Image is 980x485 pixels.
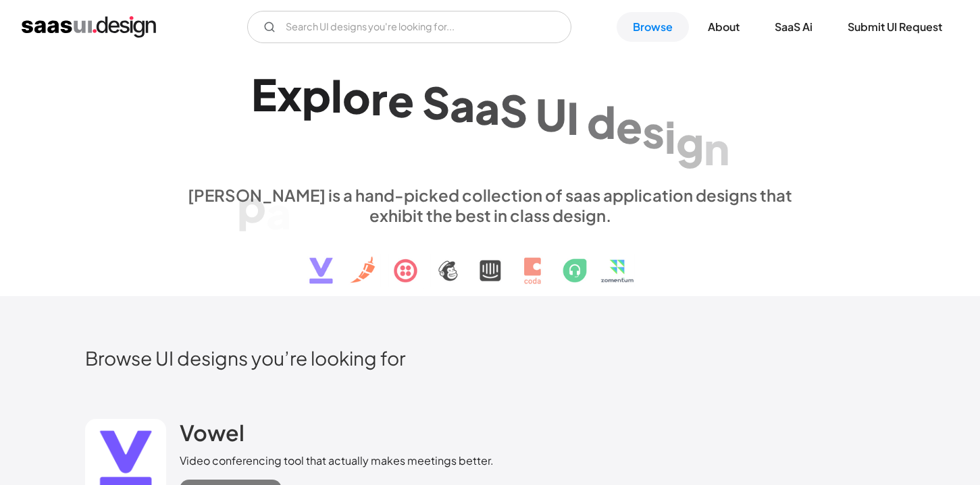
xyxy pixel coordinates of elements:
div: p [237,179,266,231]
div: e [388,74,414,125]
a: Submit UI Request [831,12,958,42]
input: Search UI designs you're looking for... [247,11,571,43]
div: I [567,92,579,144]
div: [PERSON_NAME] is a hand-picked collection of saas application designs that exhibit the best in cl... [180,185,801,225]
div: a [475,81,500,133]
a: home [22,16,156,38]
div: d [587,96,616,148]
h1: Explore SaaS UI design patterns & interactions. [180,68,801,172]
div: a [266,186,291,238]
div: n [704,121,729,173]
a: About [692,12,756,42]
div: E [251,68,277,120]
div: S [422,76,450,127]
form: Email Form [247,11,571,43]
a: Vowel [180,419,244,453]
a: SaaS Ai [758,12,829,42]
div: s [642,105,665,157]
div: g [676,116,704,168]
div: i [665,111,676,163]
div: p [302,68,331,120]
div: o [342,70,371,122]
h2: Vowel [180,419,244,446]
div: a [450,78,475,130]
div: x [277,68,302,120]
img: text, icon, saas logo [286,225,695,295]
div: U [536,88,567,140]
div: r [371,72,388,123]
div: Video conferencing tool that actually makes meetings better. [180,453,494,469]
div: l [331,69,342,121]
h2: Browse UI designs you’re looking for [85,346,896,370]
a: Browse [617,12,689,42]
div: S [500,84,527,136]
div: e [616,101,642,152]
